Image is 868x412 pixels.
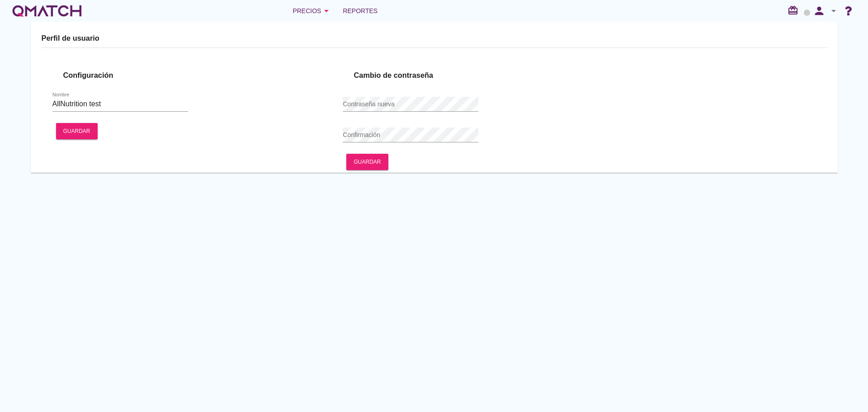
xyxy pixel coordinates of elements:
a: white-qmatch-logo [11,2,83,20]
span: Reportes [343,5,377,16]
h3: Cambio de contraseña [354,70,601,81]
button: Guardar [56,123,98,139]
i: arrow_drop_down [828,5,839,16]
i: person [810,5,828,17]
b: Guardar [354,158,381,166]
i: redeem [788,5,802,16]
a: Reportes [339,2,381,20]
h3: Perfil de usuario [42,33,827,44]
button: Guardar [346,154,388,170]
div: Precios [292,5,332,16]
i: arrow_drop_down [321,5,332,16]
button: Precios [285,2,339,20]
h3: Configuración [63,70,311,81]
b: Guardar [63,127,90,135]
